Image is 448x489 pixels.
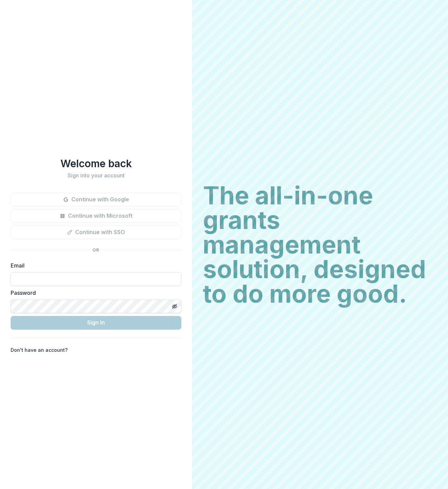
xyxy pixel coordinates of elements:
button: Toggle password visibility [169,301,180,312]
label: Password [11,289,177,297]
label: Email [11,261,177,270]
p: Don't have an account? [11,346,68,354]
h2: Sign into your account [11,172,181,179]
button: Continue with Google [11,193,181,206]
button: Sign In [11,316,181,330]
button: Continue with Microsoft [11,209,181,223]
button: Continue with SSO [11,226,181,239]
h1: Welcome back [11,157,181,170]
